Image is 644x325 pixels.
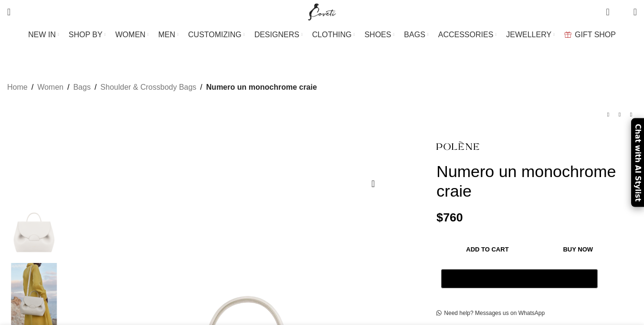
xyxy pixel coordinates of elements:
[364,25,394,44] a: SHOES
[506,30,551,39] span: JEWELLERY
[564,31,571,38] img: GiftBag
[7,81,28,94] a: Home
[602,109,614,120] a: Previous product
[441,269,597,288] button: Pay with GPay
[5,194,63,258] img: Polene
[254,30,299,39] span: DESIGNERS
[436,211,443,224] span: $
[438,30,494,39] span: ACCESSORIES
[206,81,317,94] span: Numero un monochrome craie
[312,25,355,44] a: CLOTHING
[441,240,533,260] button: Add to cart
[607,5,614,12] span: 0
[436,211,463,224] bdi: 760
[625,109,637,120] a: Next product
[438,25,497,44] a: ACCESSORIES
[538,240,618,260] button: Buy now
[2,25,642,44] div: Main navigation
[2,2,15,21] a: Search
[116,30,146,39] span: WOMEN
[188,30,242,39] span: CUSTOMIZING
[506,25,555,44] a: JEWELLERY
[28,30,56,39] span: NEW IN
[306,7,338,15] a: Site logo
[617,2,626,21] div: My Wishlist
[364,30,391,39] span: SHOES
[312,30,352,39] span: CLOTHING
[404,25,428,44] a: BAGS
[116,25,149,44] a: WOMEN
[100,81,196,94] a: Shoulder & Crossbody Bags
[436,162,637,201] h1: Numero un monochrome craie
[73,81,90,94] a: Bags
[436,135,479,157] img: Polene
[436,310,545,317] a: Need help? Messages us on WhatsApp
[601,2,614,21] a: 0
[37,81,63,94] a: Women
[7,81,317,94] nav: Breadcrumb
[404,30,425,39] span: BAGS
[254,25,303,44] a: DESIGNERS
[188,25,245,44] a: CUSTOMIZING
[158,25,179,44] a: MEN
[619,10,626,17] span: 0
[158,30,176,39] span: MEN
[69,25,106,44] a: SHOP BY
[575,30,616,39] span: GIFT SHOP
[69,30,103,39] span: SHOP BY
[564,25,616,44] a: GIFT SHOP
[28,25,59,44] a: NEW IN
